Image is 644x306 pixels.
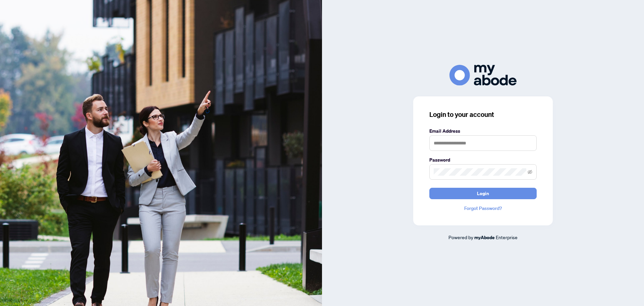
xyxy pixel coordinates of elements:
[429,156,537,164] label: Password
[429,127,537,135] label: Email Address
[474,234,495,241] a: myAbode
[429,188,537,199] button: Login
[429,205,537,212] a: Forgot Password?
[448,234,473,240] span: Powered by
[429,110,537,119] h3: Login to your account
[496,234,518,240] span: Enterprise
[528,170,532,174] span: eye-invisible
[449,65,517,85] img: ma-logo
[477,188,489,199] span: Login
